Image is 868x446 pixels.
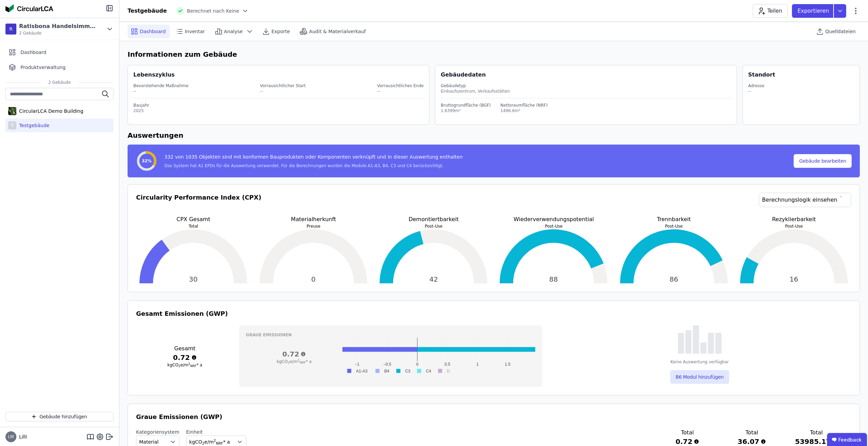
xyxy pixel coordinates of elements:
[825,28,856,35] span: Quelldateien
[167,363,202,367] span: kgCO e/m * a
[178,364,180,368] sub: 2
[496,224,611,229] p: Post-Use
[753,4,788,18] button: Teilen
[164,163,463,168] div: Das System hat A1 EPDs für die Auswertung verwendet. Für die Berechnungen wurden die Module A1-A3...
[748,71,775,79] div: Standort
[8,435,14,439] span: LM
[377,83,424,89] div: Vorrausichtliches Ende
[737,224,851,229] p: Post-Use
[224,28,243,35] span: Analyse
[19,22,98,30] div: Ratisbona Handelsimmobilien
[441,108,491,113] div: 1.6399m²
[214,438,216,443] sup: 2
[246,332,536,338] h3: Graue Emissionen
[136,309,851,319] h3: Gesamt Emissionen (GWP)
[190,364,196,368] sub: NRF
[260,83,306,89] div: Vorrausichtlicher Start
[797,7,830,15] p: Exportieren
[187,8,239,14] span: Berechnet nach Keine
[666,429,709,437] h3: Total
[140,28,166,35] span: Dashboard
[5,412,114,421] button: Gebäude hinzufügen
[298,359,300,362] sup: 2
[441,83,731,89] div: Gebäudetyp
[256,224,371,229] p: Preuse
[500,108,548,113] div: 1496.6m²
[377,89,424,94] div: --
[441,103,491,108] div: Bruttogrundfläche (BGF)
[136,344,234,353] h3: Gesamt
[794,154,852,168] button: Gebäude bearbeiten
[133,108,425,113] div: 2025
[133,71,175,79] div: Lebenszyklus
[441,89,731,94] div: Einkaufszentrum, Verkaufsstätten
[16,108,83,114] div: CircularLCA Demo Building
[128,130,860,140] h6: Auswertungen
[617,224,731,229] p: Post-Use
[500,103,548,108] div: Nettoraumfläche (NRF)
[271,28,290,35] span: Exporte
[299,361,306,364] sub: NRF
[759,193,851,207] a: Berechnungslogik einsehen
[136,224,251,229] p: Total
[441,71,736,79] div: Gebäudedaten
[748,89,765,94] div: --
[185,28,205,35] span: Inventar
[133,103,425,108] div: Baujahr
[8,121,16,130] div: T
[5,4,53,12] img: Concular
[128,7,167,15] div: Testgebäude
[737,215,851,224] p: Rezyklierbarkeit
[309,28,366,35] span: Audit & Materialverkauf
[139,438,159,445] span: Material
[246,349,342,359] h3: 0.72
[671,359,729,365] div: Keine Auswertung verfügbar
[256,215,371,224] p: Materialherkunft
[136,412,851,422] h3: Graue Emissionen (GWP)
[16,122,49,129] div: Testgebäude
[731,429,773,437] h3: Total
[8,106,16,117] img: CircularLCA Demo Building
[133,89,189,94] div: --
[670,370,729,384] button: B6 Modul hinzufügen
[16,433,27,440] span: Lilli
[188,362,190,366] sup: 2
[20,64,65,71] span: Produktverwaltung
[142,158,152,164] span: 32%
[288,361,290,364] sub: 2
[42,80,78,85] span: 2 Gebäude
[202,441,205,445] sub: 2
[189,439,230,445] span: kgCO e/m * a
[376,224,491,229] p: Post-Use
[164,153,463,163] div: 332 von 1035 Objekten sind mit konformen Bauprodukten oder Komponenten verknüpft und in dieser Au...
[20,49,46,56] span: Dashboard
[748,83,765,89] div: Adresse
[277,359,311,364] span: kgCO e/m * a
[19,30,98,36] span: 2 Gebäude
[260,89,306,94] div: --
[186,429,246,435] label: Einheit
[5,24,16,35] div: R
[617,215,731,224] p: Trennbarkeit
[795,429,838,437] h3: Total
[128,49,860,59] h6: Informationen zum Gebäude
[136,215,251,224] p: CPX Gesamt
[496,215,611,224] p: Wiederverwendungspotential
[133,83,189,89] div: Bevorstehende Maßnahme
[376,215,491,224] p: Demontiertbarkeit
[136,429,179,435] label: Kategoriensystem
[216,441,223,445] sub: NRF
[136,353,234,362] h3: 0.72
[678,325,722,354] img: empty-state
[136,193,261,215] h3: Circularity Performance Index (CPX)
